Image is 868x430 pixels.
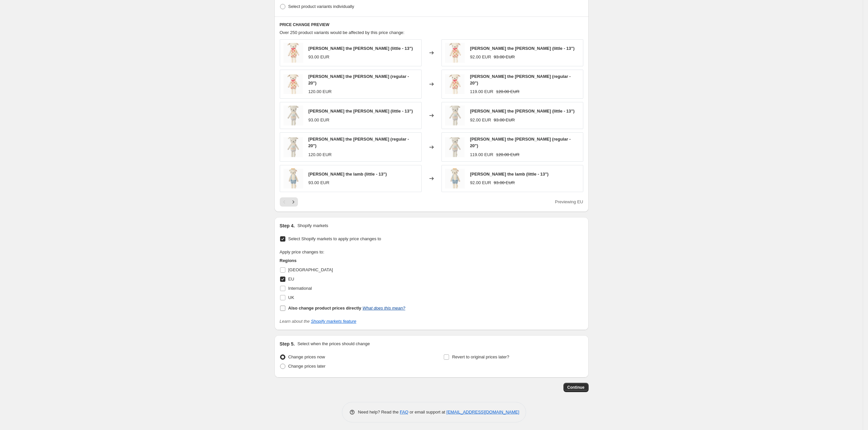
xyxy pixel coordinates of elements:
span: or email support at [408,410,446,414]
h6: PRICE CHANGE PREVIEW [280,22,583,27]
div: 120.00 EUR [308,88,332,95]
div: 93.00 EUR [309,54,330,60]
p: Shopify markets [297,222,328,229]
span: Need help? Read the [358,410,400,414]
a: FAQ [400,410,408,414]
h2: Step 4. [280,222,295,229]
h3: Regions [280,257,405,264]
span: [PERSON_NAME] the [PERSON_NAME] (little - 13") [309,109,413,114]
img: Lucy_b9a5b377-e706-4005-bfd5-2bf399d5fdfb_80x.jpg [445,74,465,94]
button: Continue [563,383,589,392]
img: Avery_80x.jpg [445,106,465,125]
a: What does this mean? [362,306,405,311]
div: 92.00 EUR [470,117,491,123]
img: Sebastian_80x.jpg [445,169,465,188]
span: Continue [567,385,585,390]
span: Over 250 product variants would be affected by this price change: [280,30,405,35]
span: EU [288,277,294,281]
span: UK [288,295,294,300]
strike: 93.00 EUR [494,180,515,186]
img: Sebastian_80x.jpg [283,169,303,188]
strike: 120.00 EUR [496,88,519,95]
span: [PERSON_NAME] the lamb (little - 13") [309,172,387,177]
span: [PERSON_NAME] the [PERSON_NAME] (little - 13") [470,109,575,114]
span: [PERSON_NAME] the [PERSON_NAME] (little - 13") [309,46,413,51]
i: Learn about the [280,319,356,324]
span: Select product variants individually [288,4,354,9]
div: 119.00 EUR [470,88,493,95]
div: 120.00 EUR [308,151,332,158]
span: [PERSON_NAME] the [PERSON_NAME] (regular - 20") [470,137,571,148]
img: Avery_80x.jpg [445,137,465,157]
strike: 93.00 EUR [494,117,515,123]
span: [PERSON_NAME] the [PERSON_NAME] (regular - 20") [308,74,409,85]
span: Revert to original prices later? [452,354,509,359]
img: Lucy_b9a5b377-e706-4005-bfd5-2bf399d5fdfb_80x.jpg [283,43,303,63]
div: 92.00 EUR [470,54,491,60]
span: Change prices now [288,354,325,359]
span: Select Shopify markets to apply price changes to [288,236,381,241]
span: [GEOGRAPHIC_DATA] [288,267,333,272]
button: Next [289,197,298,207]
span: [PERSON_NAME] the [PERSON_NAME] (regular - 20") [470,74,571,85]
span: [PERSON_NAME] the [PERSON_NAME] (regular - 20") [308,137,409,148]
img: Lucy_b9a5b377-e706-4005-bfd5-2bf399d5fdfb_80x.jpg [283,74,303,94]
span: [PERSON_NAME] the lamb (little - 13") [470,172,549,177]
h2: Step 5. [280,341,295,347]
span: International [288,286,312,291]
div: 93.00 EUR [309,180,330,186]
div: 92.00 EUR [470,180,491,186]
nav: Pagination [280,197,298,207]
b: Also change product prices directly [288,306,361,311]
img: Avery_80x.jpg [283,137,303,157]
div: 93.00 EUR [309,117,330,123]
span: Change prices later [288,364,326,369]
a: Shopify markets feature [311,319,356,324]
strike: 120.00 EUR [496,151,519,158]
img: Avery_80x.jpg [283,106,303,125]
p: Select when the prices should change [297,341,370,347]
span: [PERSON_NAME] the [PERSON_NAME] (little - 13") [470,46,575,51]
span: Apply price changes to: [280,249,324,254]
img: Lucy_b9a5b377-e706-4005-bfd5-2bf399d5fdfb_80x.jpg [445,43,465,63]
div: 119.00 EUR [470,151,493,158]
span: Previewing EU [555,199,583,204]
strike: 93.00 EUR [494,54,515,60]
a: [EMAIL_ADDRESS][DOMAIN_NAME] [446,410,519,414]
